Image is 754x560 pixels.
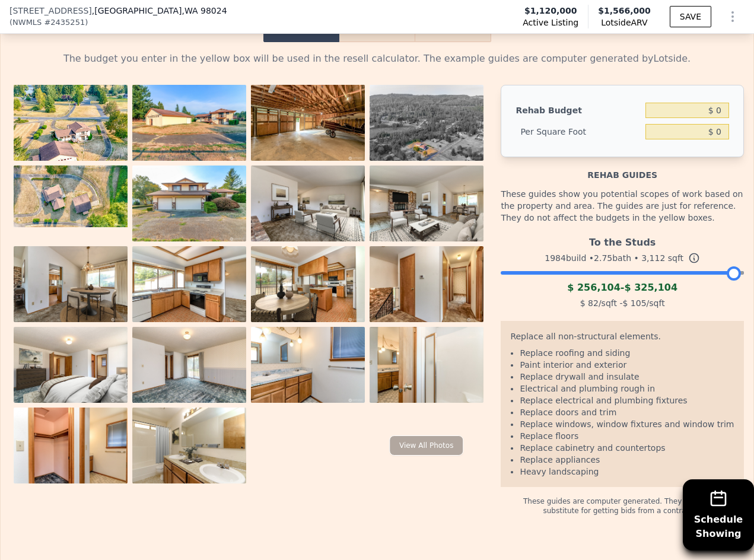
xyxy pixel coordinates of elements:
span: Active Listing [523,17,578,28]
img: Property Photo 2 [132,85,246,161]
span: 3,112 [641,253,665,263]
li: Replace drywall and insulate [520,371,734,383]
div: View All Photos [389,435,463,456]
button: SAVE [670,6,711,27]
li: Replace roofing and siding [520,347,734,359]
div: 1984 build • 2.75 bath • sqft [501,250,744,266]
span: Lotside ARV [598,17,651,28]
button: Show Options [721,5,745,28]
span: NWMLS [12,17,42,28]
li: Paint interior and exterior [520,359,734,371]
img: Property Photo 11 [251,246,365,322]
li: Replace cabinetry and countertops [520,442,734,454]
img: Property Photo 3 [251,85,365,161]
div: These guides are computer generated. They should not substitute for getting bids from a contractor. [501,487,744,516]
li: Replace floors [520,430,734,442]
div: The budget you enter in the yellow box will be used in the resell calculator. The example guides ... [10,52,744,66]
img: Property Photo 9 [14,246,128,322]
img: Property Photo 14 [132,327,246,403]
img: Property Photo 13 [14,327,128,403]
span: $ 325,104 [625,282,678,293]
div: These guides show you potential scopes of work based on the property and area. The guides are jus... [501,181,744,231]
span: $ 105 [622,298,646,308]
span: $1,566,000 [598,6,651,15]
div: Per Square Foot [516,121,641,142]
li: Replace appliances [520,454,734,466]
div: Replace all non-structural elements. [510,330,734,347]
span: $1,120,000 [524,5,577,17]
span: $ 256,104 [567,282,621,293]
button: ScheduleShowing [683,479,754,551]
img: Property Photo 8 [370,166,483,241]
img: Property Photo 5 [14,166,128,227]
img: Property Photo 17 [14,408,128,497]
img: Property Photo 18 [132,408,246,483]
div: /sqft - /sqft [501,295,744,311]
img: Property Photo 1 [14,85,128,196]
img: Property Photo 15 [251,327,365,403]
div: Rehab guides [501,157,744,181]
li: Replace windows, window fixtures and window trim [520,418,734,430]
span: # 2435251 [44,17,85,28]
div: Rehab Budget [516,100,641,121]
li: Heavy landscaping [520,466,734,478]
span: [STREET_ADDRESS] [9,5,92,17]
img: Property Photo 12 [370,246,483,322]
li: Electrical and plumbing rough in [520,383,734,394]
div: To the Studs [501,231,744,250]
div: - [501,281,744,295]
img: Property Photo 4 [370,85,483,161]
img: Property Photo 10 [132,246,246,322]
img: Property Photo 7 [251,166,365,241]
div: ( ) [9,17,88,28]
span: $ 82 [580,298,599,308]
img: Property Photo 16 [370,327,483,403]
img: Property Photo 6 [132,166,246,241]
span: , WA 98024 [182,6,227,15]
span: , [GEOGRAPHIC_DATA] [92,5,227,17]
li: Replace electrical and plumbing fixtures [520,394,734,406]
li: Replace doors and trim [520,406,734,418]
